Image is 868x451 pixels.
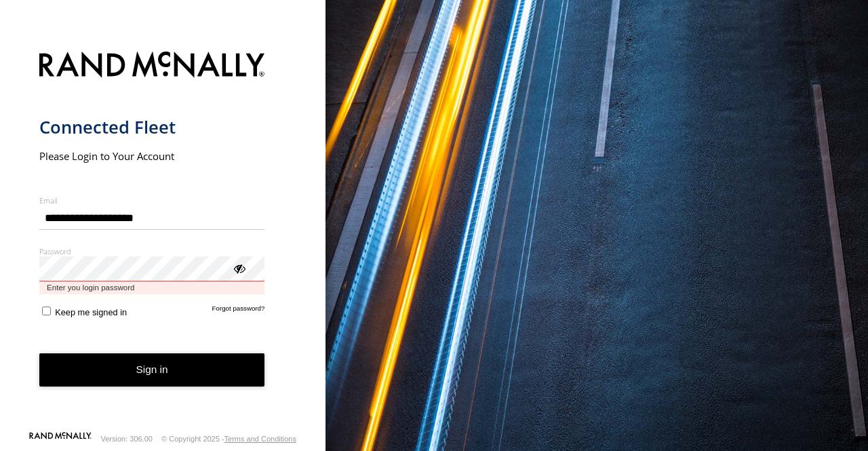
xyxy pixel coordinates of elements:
div: ViewPassword [232,261,245,275]
h2: Please Login to Your Account [39,149,265,163]
form: main [39,43,287,431]
a: Terms and Conditions [224,435,296,443]
div: Version: 306.00 [101,435,153,443]
input: Keep me signed in [42,307,51,315]
div: © Copyright 2025 - [161,435,296,443]
label: Password [39,246,265,256]
img: Rand McNally [39,49,265,83]
span: Keep me signed in [55,307,127,317]
h1: Connected Fleet [39,116,265,138]
span: Enter you login password [39,281,265,294]
button: Sign in [39,353,265,387]
label: Email [39,195,265,205]
a: Visit our Website [29,432,92,446]
a: Forgot password? [212,305,265,317]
